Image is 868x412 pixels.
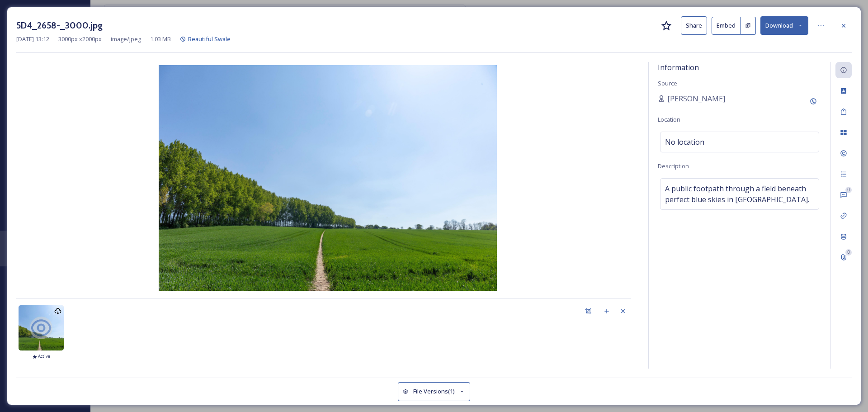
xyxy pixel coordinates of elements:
[398,382,470,401] button: File Versions(1)
[16,19,103,32] h3: 5D4_2658-_3000.jpg
[111,35,141,43] span: image/jpeg
[665,183,814,205] span: A public footpath through a field beneath perfect blue skies in [GEOGRAPHIC_DATA].
[58,35,102,43] span: 3000 px x 2000 px
[658,115,680,123] span: Location
[658,62,699,72] span: Information
[845,249,852,256] div: 0
[667,93,725,104] span: [PERSON_NAME]
[16,35,49,43] span: [DATE] 13:12
[16,65,639,291] img: 5D4_2658-_3000.jpg
[845,187,852,193] div: 0
[712,17,741,35] button: Embed
[38,353,50,360] span: Active
[188,35,231,43] span: Beautiful Swale
[658,79,677,87] span: Source
[681,16,707,35] button: Share
[665,137,704,147] span: No location
[658,162,689,170] span: Description
[150,35,171,43] span: 1.03 MB
[760,16,808,35] button: Download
